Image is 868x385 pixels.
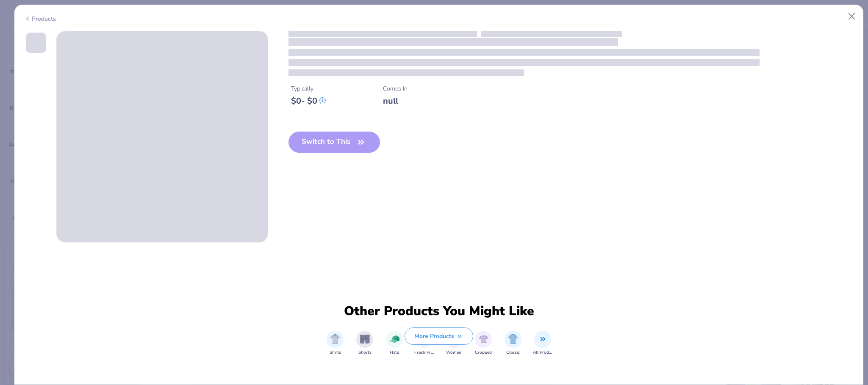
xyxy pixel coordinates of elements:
[338,304,539,319] div: Other Products You Might Like
[386,331,403,356] button: filter button
[405,327,473,345] button: More Products
[533,331,552,356] button: filter button
[327,331,344,356] button: filter button
[533,331,552,356] div: filter for All Products
[479,334,488,344] img: Cropped Image
[508,334,518,344] img: Classic Image
[327,331,344,356] div: filter for Shirts
[475,331,492,356] button: filter button
[360,334,370,344] img: Shorts Image
[505,331,521,356] div: filter for Classic
[538,334,548,344] img: All Products Image
[291,96,326,106] div: $ 0 - $ 0
[505,331,521,356] button: filter button
[24,14,56,23] div: Products
[844,8,860,25] button: Close
[390,334,399,344] img: Hats Image
[330,334,340,344] img: Shirts Image
[475,331,492,356] div: filter for Cropped
[386,331,403,356] div: filter for Hats
[356,331,373,356] div: filter for Shorts
[291,84,326,93] div: Typically
[383,84,408,93] div: Comes In
[383,96,408,106] div: null
[356,331,373,356] button: filter button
